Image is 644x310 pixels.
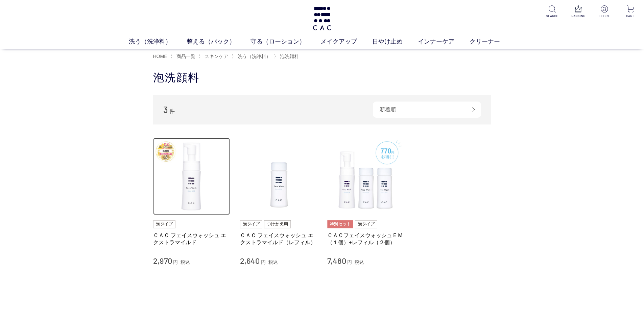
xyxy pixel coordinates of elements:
[236,54,271,59] a: 洗う（洗浄料）
[570,13,587,19] p: RANKING
[544,13,560,19] p: SEARCH
[279,54,299,59] a: 泡洗顔料
[327,220,353,228] img: 特別セット
[320,37,372,46] a: メイクアップ
[238,54,271,59] span: 洗う（洗浄料）
[129,37,187,46] a: 洗う（洗浄料）
[596,5,613,19] a: LOGIN
[153,71,491,85] h1: 泡洗顔料
[203,54,228,59] a: スキンケア
[153,220,175,228] img: 泡タイプ
[622,13,639,19] p: CART
[163,104,168,115] span: 3
[268,259,278,265] span: 税込
[274,53,301,60] li: 〉
[153,54,167,59] a: HOME
[181,259,190,265] span: 税込
[153,256,172,265] span: 2,970
[327,138,404,215] img: ＣＡＣフェイスウォッシュＥＭ（１個）+レフィル（２個）
[544,5,560,19] a: SEARCH
[240,220,262,228] img: 泡タイプ
[198,53,230,60] li: 〉
[153,138,230,215] img: ＣＡＣ フェイスウォッシュ エクストラマイルド
[355,220,377,228] img: 泡タイプ
[312,7,332,30] img: logo
[327,232,404,246] a: ＣＡＣフェイスウォッシュＥＭ（１個）+レフィル（２個）
[232,53,272,60] li: 〉
[280,54,299,59] span: 泡洗顔料
[240,256,260,265] span: 2,640
[373,102,481,118] div: 新着順
[187,37,251,46] a: 整える（パック）
[372,37,418,46] a: 日やけ止め
[261,259,266,265] span: 円
[153,232,230,246] a: ＣＡＣ フェイスウォッシュ エクストラマイルド
[173,259,178,265] span: 円
[418,37,470,46] a: インナーケア
[205,54,228,59] span: スキンケア
[169,108,175,114] span: 件
[240,138,317,215] img: ＣＡＣ フェイスウォッシュ エクストラマイルド（レフィル）
[570,5,587,19] a: RANKING
[176,54,195,59] span: 商品一覧
[327,256,346,265] span: 7,480
[264,220,290,228] img: つけかえ用
[622,5,639,19] a: CART
[251,37,320,46] a: 守る（ローション）
[240,232,317,246] a: ＣＡＣ フェイスウォッシュ エクストラマイルド（レフィル）
[170,53,197,60] li: 〉
[470,37,515,46] a: クリーナー
[175,54,195,59] a: 商品一覧
[355,259,364,265] span: 税込
[347,259,352,265] span: 円
[596,13,613,19] p: LOGIN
